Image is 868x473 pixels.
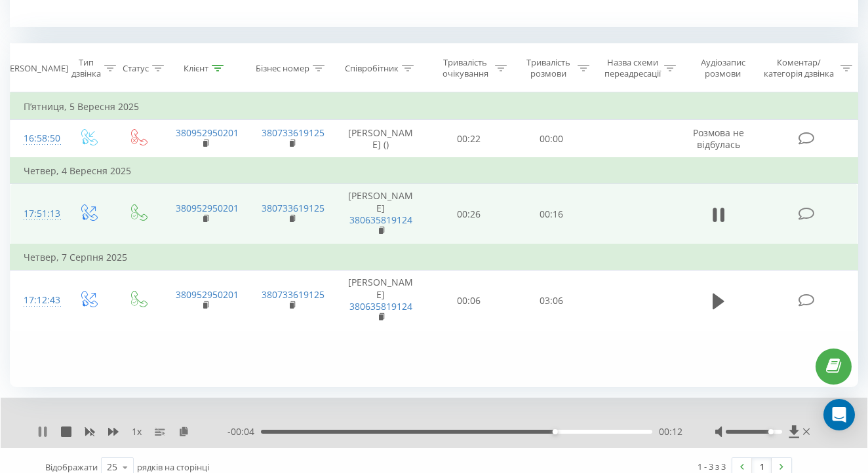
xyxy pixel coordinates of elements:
[262,288,325,301] a: 380733619125
[24,126,50,151] div: 16:58:50
[334,184,427,244] td: [PERSON_NAME]
[24,201,50,227] div: 17:51:13
[176,202,239,214] a: 380952950201
[427,184,510,244] td: 00:26
[10,244,858,271] td: Четвер, 7 Серпня 2025
[334,271,427,331] td: [PERSON_NAME]
[698,460,726,473] div: 1 - 3 з 3
[2,63,68,74] div: [PERSON_NAME]
[176,126,239,139] a: 380952950201
[262,126,325,139] a: 380733619125
[691,57,755,79] div: Аудіозапис розмови
[439,57,492,79] div: Тривалість очікування
[510,271,593,331] td: 03:06
[24,288,50,313] div: 17:12:43
[123,63,149,74] div: Статус
[137,461,209,473] span: рядків на сторінці
[604,57,661,79] div: Назва схеми переадресації
[768,429,773,434] div: Accessibility label
[427,120,510,159] td: 00:22
[256,63,309,74] div: Бізнес номер
[227,425,261,438] span: - 00:04
[334,120,427,159] td: [PERSON_NAME] ()
[176,288,239,301] a: 380952950201
[45,461,98,473] span: Відображати
[693,126,744,151] span: Розмова не відбулась
[349,214,412,226] a: 380635819124
[132,425,142,438] span: 1 x
[10,158,858,184] td: Четвер, 4 Вересня 2025
[184,63,208,74] div: Клієнт
[760,57,837,79] div: Коментар/категорія дзвінка
[553,429,558,434] div: Accessibility label
[262,202,325,214] a: 380733619125
[345,63,399,74] div: Співробітник
[823,399,855,430] div: Open Intercom Messenger
[659,425,682,438] span: 00:12
[10,94,858,120] td: П’ятниця, 5 Вересня 2025
[510,120,593,159] td: 00:00
[522,57,574,79] div: Тривалість розмови
[427,271,510,331] td: 00:06
[349,300,412,312] a: 380635819124
[510,184,593,244] td: 00:16
[71,57,101,79] div: Тип дзвінка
